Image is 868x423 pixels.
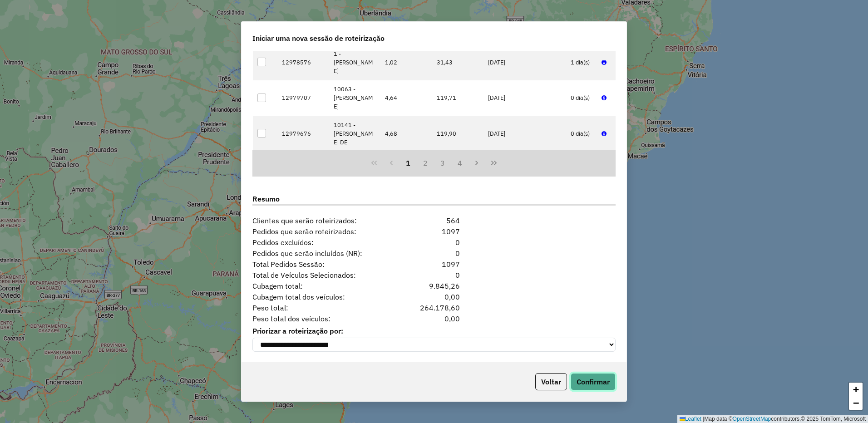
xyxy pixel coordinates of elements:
span: − [853,397,859,408]
td: 0 dia(s) [566,116,597,152]
td: 119,90 [432,116,483,152]
span: + [853,384,859,395]
td: 0 dia(s) [566,80,597,116]
a: Zoom out [849,396,863,410]
label: Priorizar a roteirização por: [252,325,616,336]
td: 1 dia(s) [566,44,597,80]
td: [DATE] [483,80,566,116]
a: OpenStreetMap [733,416,771,422]
a: Leaflet [680,416,701,422]
span: Iniciar uma nova sessão de roteirização [252,33,385,44]
span: Pedidos que serão roteirizados: [247,226,403,237]
span: Peso total: [247,302,403,313]
div: Map data © contributors,© 2025 TomTom, Microsoft [677,415,868,423]
span: Cubagem total: [247,280,403,291]
td: [DATE] [483,44,566,80]
div: 0 [403,248,465,259]
button: 2 [417,154,434,172]
a: Zoom in [849,383,863,396]
span: Clientes que serão roteirizados: [247,215,403,226]
div: 1097 [403,259,465,270]
span: Total de Veículos Selecionados: [247,270,403,280]
td: 4,68 [380,116,432,152]
td: 10141 - [PERSON_NAME] DE [329,116,380,152]
td: 12978576 [277,44,329,80]
td: 119,71 [432,80,483,116]
span: Cubagem total dos veículos: [247,291,403,302]
button: 3 [434,154,451,172]
td: 4,64 [380,80,432,116]
button: Last Page [485,154,503,172]
div: 0 [403,270,465,280]
td: 12979707 [277,80,329,116]
div: 264.178,60 [403,302,465,313]
span: Total Pedidos Sessão: [247,259,403,270]
button: Confirmar [571,373,616,390]
td: 10063 - [PERSON_NAME] [329,80,380,116]
td: [DATE] [483,116,566,152]
td: 1,02 [380,44,432,80]
span: | [703,416,704,422]
div: 9.845,26 [403,280,465,291]
td: 31,43 [432,44,483,80]
div: 0,00 [403,313,465,324]
span: Pedidos excluídos: [247,237,403,248]
div: 0,00 [403,291,465,302]
span: Peso total dos veículos: [247,313,403,324]
button: Next Page [468,154,485,172]
button: 4 [451,154,469,172]
div: 0 [403,237,465,248]
div: 564 [403,215,465,226]
td: 12979676 [277,116,329,152]
div: 1097 [403,226,465,237]
td: 1 - [PERSON_NAME] [329,44,380,80]
span: Pedidos que serão incluídos (NR): [247,248,403,259]
button: Voltar [535,373,567,390]
label: Resumo [252,193,616,206]
button: 1 [400,154,417,172]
